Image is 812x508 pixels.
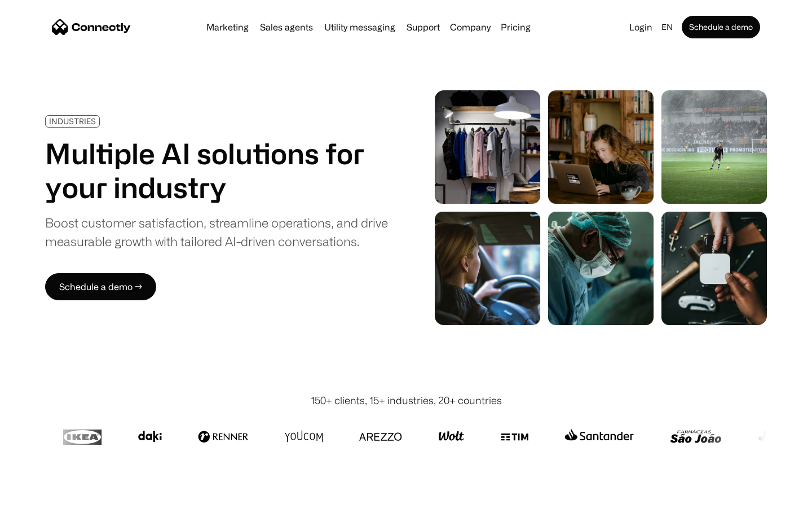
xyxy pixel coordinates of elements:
a: Marketing [202,23,253,32]
div: en [661,19,673,35]
a: Pricing [496,23,535,32]
a: Sales agents [255,23,317,32]
a: Login [625,19,657,35]
aside: Language selected: English [11,487,68,504]
a: Schedule a demo [682,16,760,38]
ul: Language list [23,488,68,504]
a: Schedule a demo → [45,273,156,300]
a: Support [402,23,444,32]
a: Utility messaging [320,23,400,32]
div: Boost customer satisfaction, streamline operations, and drive measurable growth with tailored AI-... [45,213,388,251]
div: 150+ clients, 15+ industries, 20+ countries [311,393,502,408]
h1: Multiple AI solutions for your industry [45,137,388,204]
div: INDUSTRIES [49,117,96,125]
div: Company [450,19,491,35]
